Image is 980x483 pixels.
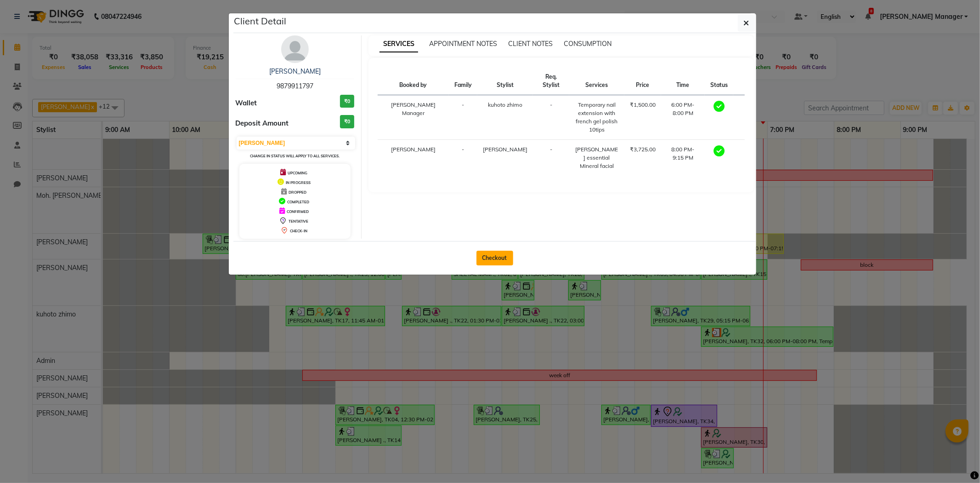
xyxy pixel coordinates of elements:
span: UPCOMING [288,171,307,175]
span: CONFIRMED [287,209,309,214]
th: Time [661,67,705,95]
h5: Client Detail [234,14,287,28]
td: 6:00 PM-8:00 PM [661,95,705,140]
span: COMPLETED [287,200,309,204]
td: - [449,140,477,176]
div: ₹1,500.00 [630,101,656,109]
span: CONSUMPTION [564,40,612,48]
span: IN PROGRESS [286,180,311,185]
span: Deposit Amount [236,118,289,129]
span: kuhoto zhimo [488,101,522,108]
span: SERVICES [380,36,418,52]
h3: ₹0 [340,115,354,128]
div: [PERSON_NAME] essential Mineral facial [575,145,619,170]
span: 9879911797 [277,82,313,90]
span: [PERSON_NAME] [483,146,527,153]
td: [PERSON_NAME] Manager [378,95,449,140]
td: - [533,140,569,176]
div: Temporary nail extension with french gel polish 10tips [575,101,619,134]
th: Family [449,67,477,95]
th: Booked by [378,67,449,95]
span: CLIENT NOTES [508,40,553,48]
span: TENTATIVE [289,219,308,224]
span: Wallet [236,98,257,109]
span: CHECK-IN [290,229,307,233]
small: Change in status will apply to all services. [250,154,340,158]
div: ₹3,725.00 [630,145,656,154]
td: 8:00 PM-9:15 PM [661,140,705,176]
span: APPOINTMENT NOTES [429,40,497,48]
a: [PERSON_NAME] [269,67,321,75]
td: [PERSON_NAME] [378,140,449,176]
th: Services [569,67,624,95]
span: DROPPED [289,190,306,195]
button: Checkout [476,251,513,265]
th: Req. Stylist [533,67,569,95]
td: - [449,95,477,140]
img: avatar [281,35,309,63]
th: Stylist [477,67,533,95]
th: Status [705,67,733,95]
h3: ₹0 [340,95,354,108]
th: Price [624,67,661,95]
td: - [533,95,569,140]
